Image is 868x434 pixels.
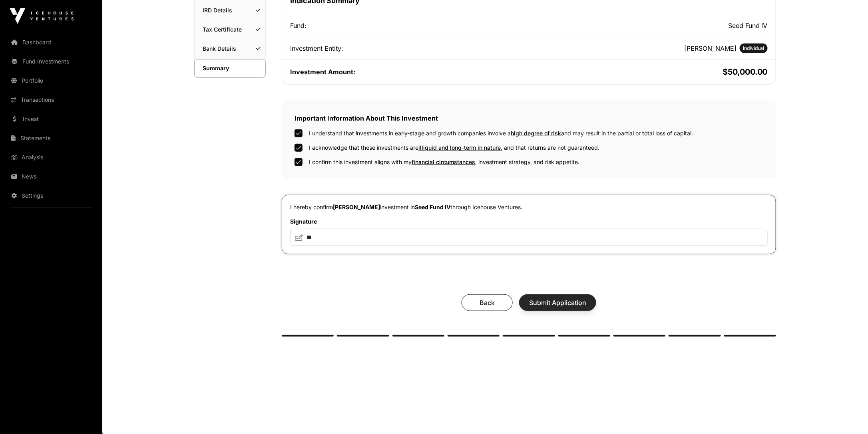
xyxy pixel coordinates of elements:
a: Dashboard [6,34,96,51]
a: Summary [194,59,266,77]
a: Transactions [6,91,96,109]
a: News [6,168,96,185]
span: illiquid and long-term in nature [418,144,501,151]
a: Bank Details [195,40,265,57]
label: I acknowledge that these investments are , and that returns are not guaranteed. [309,144,599,152]
a: Invest [6,110,96,128]
a: Settings [6,187,96,204]
h2: Important Information About This Investment [295,113,763,123]
a: Portfolio [6,72,96,89]
h2: [PERSON_NAME] [684,44,737,53]
span: Seed Fund IV [415,204,450,210]
span: Back [472,298,503,307]
a: Tax Certificate [195,21,265,38]
h2: Seed Fund IV [531,21,768,30]
div: Investment Entity: [290,44,528,53]
label: Signature [290,218,768,226]
label: I understand that investments in early-stage and growth companies involve a and may result in the... [309,129,693,137]
span: financial circumstances [412,159,475,165]
span: high degree of risk [511,130,561,137]
span: Individual [743,45,764,52]
label: I confirm this investment aligns with my , investment strategy, and risk appetite. [309,158,579,166]
a: Analysis [6,149,96,166]
span: Submit Application [529,298,586,307]
button: Back [462,294,513,311]
span: Investment Amount: [290,68,355,76]
img: Icehouse Ventures Logo [10,8,74,24]
a: IRD Details [195,2,265,19]
p: I hereby confirm investment in through Icehouse Ventures. [290,203,768,211]
iframe: Chat Widget [828,396,868,434]
a: Statements [6,129,96,147]
button: Submit Application [519,294,596,311]
a: Fund Investments [6,53,96,70]
div: Fund: [290,21,528,30]
span: [PERSON_NAME] [333,204,380,210]
h2: $50,000.00 [531,66,768,77]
